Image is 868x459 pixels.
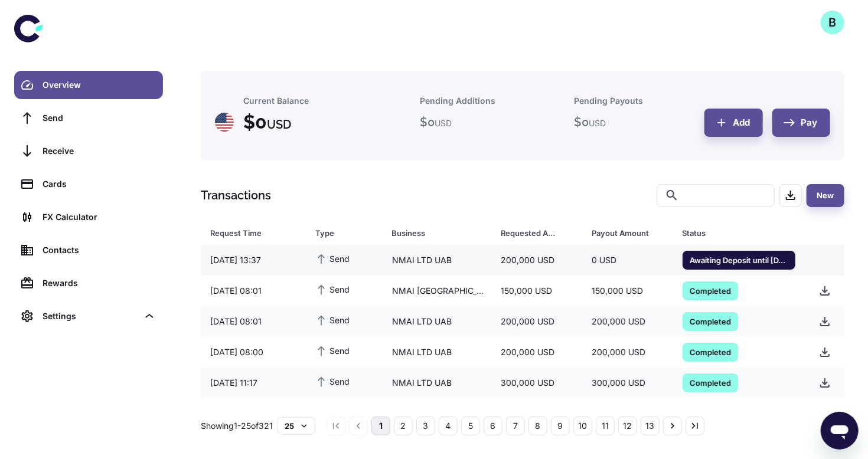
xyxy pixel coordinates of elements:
[551,417,570,435] button: Go to page 9
[14,302,163,330] div: Settings
[501,225,577,241] span: Requested Amount
[315,225,377,241] span: Type
[315,313,350,326] span: Send
[383,372,492,394] div: NMAI LTD UAB
[574,113,606,131] h5: $ 0
[573,417,592,435] button: Go to page 10
[686,417,704,435] button: Go to last page
[574,94,643,107] h6: Pending Payouts
[582,249,673,271] div: 0 USD
[315,344,350,357] span: Send
[618,417,637,435] button: Go to page 12
[394,417,413,435] button: Go to page 2
[278,417,315,435] button: 25
[315,283,350,296] span: Send
[528,417,547,435] button: Go to page 8
[201,310,306,333] div: [DATE] 08:01
[821,11,844,34] button: B
[201,419,273,432] p: Showing 1-25 of 321
[383,341,492,363] div: NMAI LTD UAB
[420,113,452,131] h5: $ 0
[683,225,780,241] div: Status
[704,109,763,137] button: Add
[461,417,480,435] button: Go to page 5
[14,137,163,165] a: Receive
[589,118,606,128] span: USD
[210,225,301,241] span: Request Time
[484,417,502,435] button: Go to page 6
[491,372,582,394] div: 300,000 USD
[491,310,582,333] div: 200,000 USD
[371,417,390,435] button: page 1
[683,225,795,241] span: Status
[383,249,492,271] div: NMAI LTD UAB
[491,402,582,425] div: 300,000 USD
[201,341,306,363] div: [DATE] 08:00
[383,402,492,425] div: NMAI LTD UAB
[201,280,306,302] div: [DATE] 08:01
[592,225,653,241] div: Payout Amount
[315,375,350,388] span: Send
[43,310,138,323] div: Settings
[491,280,582,302] div: 150,000 USD
[491,341,582,363] div: 200,000 USD
[14,236,163,264] a: Contacts
[201,402,306,425] div: [DATE] 08:34
[683,254,795,265] span: Awaiting Deposit until [DATE] 16:39
[43,178,156,191] div: Cards
[420,94,495,107] h6: Pending Additions
[43,244,156,257] div: Contacts
[315,252,350,265] span: Send
[201,249,306,271] div: [DATE] 13:37
[43,145,156,158] div: Receive
[582,372,673,394] div: 300,000 USD
[14,104,163,132] a: Send
[243,94,309,107] h6: Current Balance
[43,112,156,124] div: Send
[210,225,286,241] div: Request Time
[683,284,738,296] span: Completed
[243,108,291,136] h4: $ 0
[582,341,673,363] div: 200,000 USD
[43,277,156,290] div: Rewards
[683,315,738,327] span: Completed
[43,78,156,91] div: Overview
[14,203,163,231] a: FX Calculator
[596,417,615,435] button: Go to page 11
[439,417,458,435] button: Go to page 4
[435,118,452,128] span: USD
[416,417,435,435] button: Go to page 3
[14,170,163,198] a: Cards
[325,417,706,435] nav: pagination navigation
[383,280,492,302] div: NMAI [GEOGRAPHIC_DATA]
[506,417,525,435] button: Go to page 7
[821,412,859,450] iframe: Button to launch messaging window
[582,280,673,302] div: 150,000 USD
[43,211,156,224] div: FX Calculator
[201,372,306,394] div: [DATE] 11:17
[14,269,163,297] a: Rewards
[641,417,660,435] button: Go to page 13
[315,225,362,241] div: Type
[683,346,738,358] span: Completed
[772,109,830,137] button: Pay
[592,225,668,241] span: Payout Amount
[491,249,582,271] div: 200,000 USD
[201,186,271,204] h1: Transactions
[683,376,738,388] span: Completed
[501,225,562,241] div: Requested Amount
[267,117,291,132] span: USD
[582,310,673,333] div: 200,000 USD
[663,417,682,435] button: Go to next page
[807,184,844,207] button: New
[14,71,163,99] a: Overview
[582,402,673,425] div: 0 USD
[383,310,492,333] div: NMAI LTD UAB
